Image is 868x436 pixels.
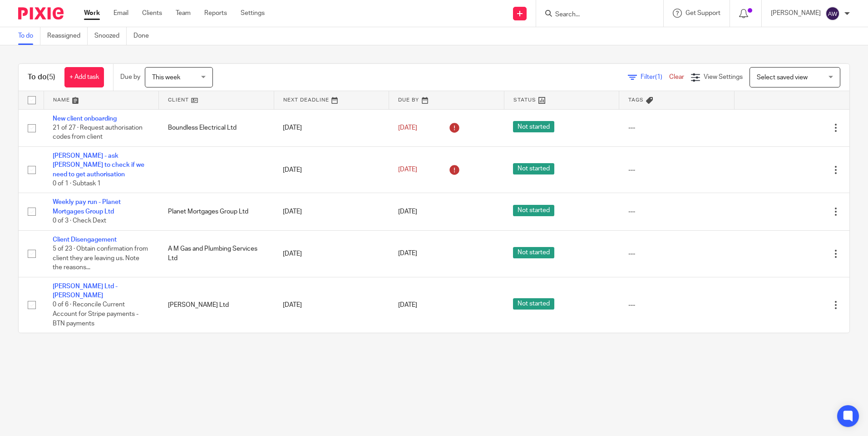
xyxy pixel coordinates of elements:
[704,74,743,80] span: View Settings
[686,10,720,16] span: Get Support
[152,74,180,81] span: This week
[641,74,669,80] span: Filter
[120,73,140,82] p: Due by
[655,74,662,80] span: (1)
[513,247,554,258] span: Not started
[53,125,143,140] span: 21 of 27 · Request authorisation codes from client
[53,180,101,187] span: 0 of 1 · Subtask 1
[84,9,100,18] a: Work
[274,193,389,230] td: [DATE]
[274,277,389,333] td: [DATE]
[757,74,808,81] span: Select saved view
[554,11,636,19] input: Search
[274,146,389,193] td: [DATE]
[18,27,40,45] a: To do
[53,218,106,224] span: 0 of 3 · Check Dext
[398,125,417,131] span: [DATE]
[628,300,725,310] div: ---
[176,9,191,18] a: Team
[159,109,274,146] td: Boundless Electrical Ltd
[513,163,554,174] span: Not started
[513,298,554,310] span: Not started
[398,208,417,215] span: [DATE]
[53,237,117,243] a: Client Disengagement
[53,302,138,327] span: 0 of 6 · Reconcile Current Account for Stripe payments - BTN payments
[669,74,684,80] a: Clear
[133,27,156,45] a: Done
[64,67,104,87] a: + Add task
[628,207,725,216] div: ---
[28,73,55,82] h1: To do
[53,283,118,299] a: [PERSON_NAME] Ltd - [PERSON_NAME]
[18,7,64,19] img: Pixie
[628,123,725,132] div: ---
[47,27,88,45] a: Reassigned
[159,230,274,277] td: A M Gas and Plumbing Services Ltd
[628,165,725,174] div: ---
[53,153,144,178] a: [PERSON_NAME] - ask [PERSON_NAME] to check if we need to get authorisation
[825,6,840,21] img: svg%3E
[204,9,227,18] a: Reports
[274,109,389,146] td: [DATE]
[241,9,265,18] a: Settings
[398,251,417,257] span: [DATE]
[628,249,725,258] div: ---
[113,9,128,18] a: Email
[94,27,127,45] a: Snoozed
[53,246,148,271] span: 5 of 23 · Obtain confirmation from client they are leaving us. Note the reasons...
[513,205,554,216] span: Not started
[159,277,274,333] td: [PERSON_NAME] Ltd
[513,121,554,132] span: Not started
[398,302,417,308] span: [DATE]
[771,9,821,18] p: [PERSON_NAME]
[398,167,417,173] span: [DATE]
[53,199,121,214] a: Weekly pay run - Planet Mortgages Group Ltd
[628,97,644,102] span: Tags
[53,116,117,122] a: New client onboarding
[274,230,389,277] td: [DATE]
[142,9,162,18] a: Clients
[47,73,55,81] span: (5)
[159,193,274,230] td: Planet Mortgages Group Ltd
